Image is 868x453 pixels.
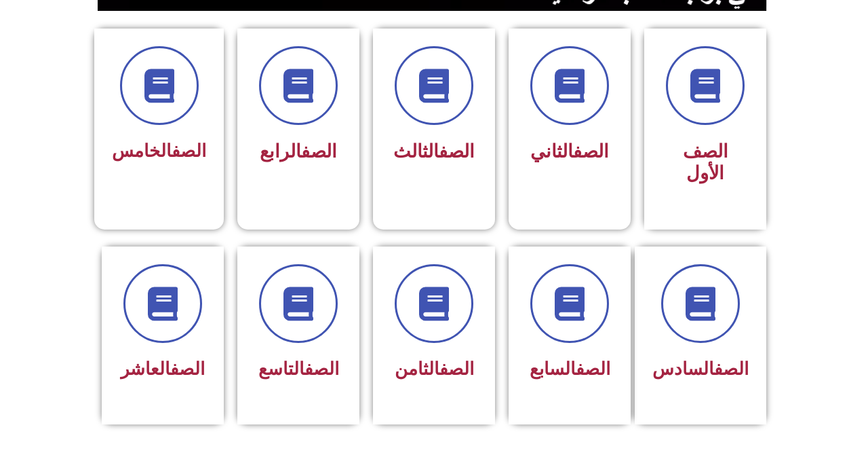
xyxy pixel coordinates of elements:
[301,141,337,162] a: الصف
[393,141,475,162] span: الثالث
[439,141,475,162] a: الصف
[260,141,337,162] span: الرابع
[530,141,609,162] span: الثاني
[172,141,206,161] a: الصف
[121,359,205,379] span: العاشر
[652,359,749,379] span: السادس
[112,141,206,161] span: الخامس
[395,359,474,379] span: الثامن
[714,359,749,379] a: الصف
[576,359,610,379] a: الصف
[304,359,339,379] a: الصف
[170,359,205,379] a: الصف
[683,141,728,184] span: الصف الأول
[258,359,339,379] span: التاسع
[573,141,609,162] a: الصف
[439,359,474,379] a: الصف
[530,359,610,379] span: السابع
